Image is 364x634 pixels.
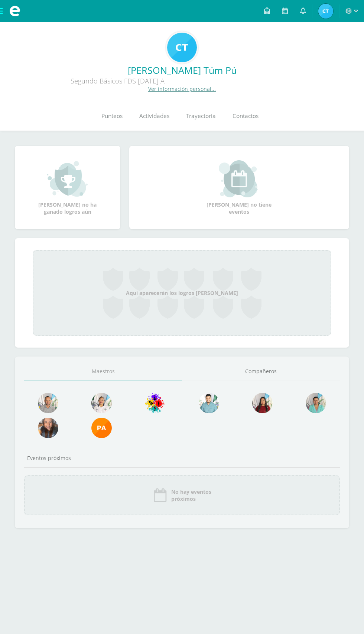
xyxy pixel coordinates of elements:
[318,4,333,19] img: 04f71514c926c92c0bb4042b2c09cb1f.png
[145,393,165,413] img: c490b80d80e9edf85c435738230cd812.png
[30,160,105,215] div: [PERSON_NAME] no ha ganado logros aún
[101,112,123,120] span: Punteos
[178,101,224,131] a: Trayectoria
[199,393,219,413] img: 0f63e8005e7200f083a8d258add6f512.png
[91,418,112,438] img: d1e2fc7ad16fca5d19d5e684d4f81f6b.png
[182,362,340,381] a: Compañeros
[6,64,358,76] a: [PERSON_NAME] Túm Pú
[148,85,216,92] a: Ver información personal...
[91,393,112,413] img: 005832ea158e39ea0c08372431964198.png
[219,160,259,197] img: event_small.png
[252,393,273,413] img: 83e9cbc1e9deaa3b01aa23f0b9c4e037.png
[38,418,58,438] img: d53a6cbdd07aaf83c60ff9fb8bbf0950.png
[24,362,182,381] a: Maestros
[153,488,168,503] img: event_icon.png
[186,112,216,120] span: Trayectoria
[306,393,326,413] img: 6be2b2835710ecb25b89c5d5d0c4e8a5.png
[47,160,88,197] img: achievement_small.png
[38,393,58,413] img: b8d5b8d59f92ea0697b774e3ac857430.png
[139,112,169,120] span: Actividades
[224,101,267,131] a: Contactos
[233,112,259,120] span: Contactos
[24,454,340,461] div: Eventos próximos
[171,488,211,502] span: No hay eventos próximos
[167,33,197,62] img: 76f71f63c63095b8f4caad096197cb21.png
[131,101,178,131] a: Actividades
[33,250,331,336] div: Aquí aparecerán los logros [PERSON_NAME]
[6,76,229,85] div: Segundo Básicos FDS [DATE] A
[93,101,131,131] a: Punteos
[202,160,276,215] div: [PERSON_NAME] no tiene eventos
